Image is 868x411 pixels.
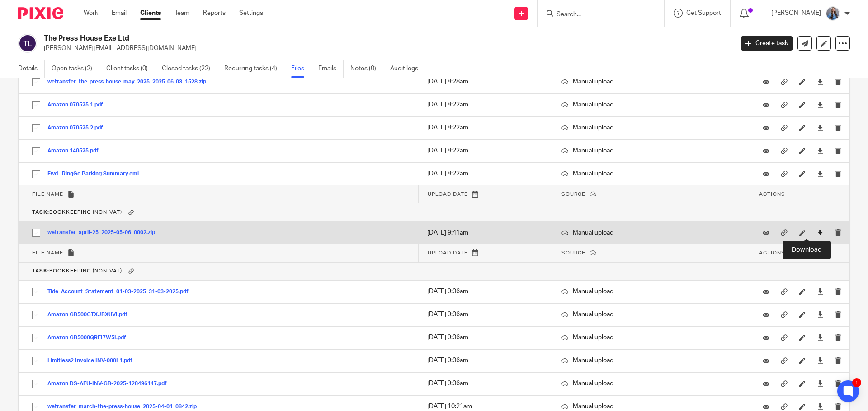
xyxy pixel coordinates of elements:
button: Fwd_ RingGo Parking Summary.eml [47,171,146,177]
a: Download [817,100,824,109]
a: Download [817,287,824,296]
a: Create task [741,36,793,51]
img: Pixie [18,7,63,19]
button: Tide_Account_Statement_01-03-2025_31-03-2025.pdf [47,289,195,295]
a: Download [817,356,824,365]
button: wetransfer_march-the-press-house_2025-04-01_0842.zip [47,404,203,410]
button: Amazon 070525 2.pdf [47,125,110,131]
a: Client tasks (0) [106,60,155,78]
a: Download [817,228,824,237]
span: Upload date [428,250,468,255]
span: Source [561,250,585,255]
a: Open tasks (2) [52,60,99,78]
a: Details [18,60,45,78]
a: Team [175,9,189,18]
a: Download [817,379,824,388]
p: Manual upload [561,402,741,411]
span: Source [561,192,585,197]
a: Clients [140,9,161,18]
p: Manual upload [561,146,741,155]
a: Audit logs [390,60,425,78]
span: Upload date [428,192,468,197]
h2: The Press House Exe Ltd [44,34,590,43]
span: Actions [759,250,785,255]
a: Closed tasks (22) [162,60,217,78]
p: [DATE] 10:21am [427,402,543,411]
p: [PERSON_NAME] [771,9,821,18]
b: Task: [32,210,49,215]
p: Manual upload [561,287,741,296]
a: Work [84,9,98,18]
button: Amazon 140525.pdf [47,148,105,154]
span: Bookkeeping (Non-VAT) [32,269,122,274]
img: svg%3E [18,34,37,53]
a: Download [817,146,824,155]
span: File name [32,250,63,255]
p: Manual upload [561,379,741,388]
input: Select [28,97,45,114]
p: Manual upload [561,123,741,132]
input: Select [28,143,45,160]
input: Select [28,329,45,346]
input: Select [28,306,45,323]
a: Notes (0) [350,60,383,78]
a: Files [291,60,311,78]
p: [DATE] 8:22am [427,146,543,155]
a: Download [817,333,824,342]
a: Settings [239,9,263,18]
span: Actions [759,192,785,197]
span: Get Support [686,10,721,16]
p: [DATE] 8:22am [427,123,543,132]
p: Manual upload [561,333,741,342]
a: Recurring tasks (4) [224,60,284,78]
span: Bookkeeping (Non-VAT) [32,210,122,215]
p: [DATE] 8:22am [427,100,543,109]
p: [DATE] 8:22am [427,169,543,178]
input: Select [28,224,45,241]
span: File name [32,192,63,197]
a: Download [817,123,824,132]
p: [DATE] 9:06am [427,310,543,319]
div: 1 [852,378,861,387]
a: Email [112,9,127,18]
b: Task: [32,269,49,274]
button: Amazon 070525 1.pdf [47,102,110,108]
p: Manual upload [561,169,741,178]
button: Limitless2 Invoice INV-000L1.pdf [47,358,139,364]
a: Emails [318,60,344,78]
input: Select [28,283,45,300]
input: Select [28,166,45,183]
input: Select [28,74,45,91]
a: Reports [203,9,226,18]
p: [DATE] 9:06am [427,356,543,365]
p: [PERSON_NAME][EMAIL_ADDRESS][DOMAIN_NAME] [44,44,727,53]
button: Amazon GB5000QREI7W5I.pdf [47,335,133,341]
input: Select [28,352,45,369]
p: Manual upload [561,228,741,237]
img: Amanda-scaled.jpg [826,6,840,21]
p: Manual upload [561,77,741,86]
p: Manual upload [561,100,741,109]
button: Amazon DS-AEU-INV-GB-2025-128496147.pdf [47,381,174,387]
p: [DATE] 9:41am [427,228,543,237]
p: [DATE] 8:28am [427,77,543,86]
p: [DATE] 9:06am [427,379,543,388]
input: Select [28,120,45,137]
p: [DATE] 9:06am [427,333,543,342]
p: [DATE] 9:06am [427,287,543,296]
a: Download [817,169,824,178]
button: wetransfer_april-25_2025-05-06_0802.zip [47,230,162,236]
a: Download [817,402,824,411]
a: Download [817,77,824,86]
input: Select [28,375,45,393]
a: Download [817,310,824,319]
p: Manual upload [561,310,741,319]
p: Manual upload [561,356,741,365]
input: Search [556,11,637,19]
button: Amazon GB500GTXJBXUVI.pdf [47,312,134,318]
button: wetransfer_the-press-house-may-2025_2025-06-03_1528.zip [47,79,213,85]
